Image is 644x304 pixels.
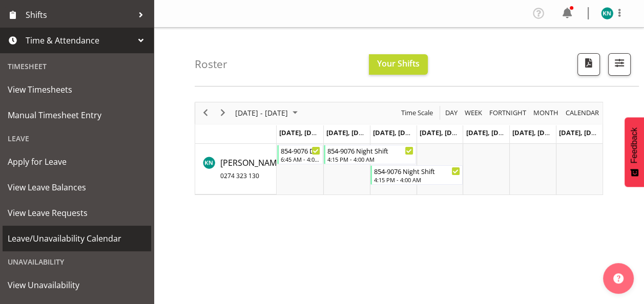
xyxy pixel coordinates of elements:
[444,106,459,119] span: Day
[488,106,527,119] span: Fortnight
[197,102,214,124] div: previous period
[195,58,227,70] h4: Roster
[377,58,420,69] span: Your Shifts
[277,145,323,164] div: Karl Nicol"s event - 854-9076 Day Shift Begin From Monday, October 6, 2025 at 6:45:00 AM GMT+13:0...
[3,128,151,149] div: Leave
[220,171,259,180] span: 0274 323 130
[214,102,232,124] div: next period
[8,231,146,246] span: Leave/Unavailability Calendar
[565,106,600,119] span: calendar
[370,165,463,185] div: Karl Nicol"s event - 854-9076 Night Shift Begin From Wednesday, October 8, 2025 at 4:15:00 PM GMT...
[3,175,151,200] a: View Leave Balances
[220,157,284,181] a: [PERSON_NAME]0274 323 130
[8,180,146,195] span: View Leave Balances
[420,128,466,137] span: [DATE], [DATE]
[564,106,601,119] button: Month
[281,145,320,156] div: 854-9076 Day Shift
[3,77,151,102] a: View Timesheets
[532,106,559,119] span: Month
[488,106,528,119] button: Fortnight
[3,251,151,272] div: Unavailability
[26,33,133,48] span: Time & Attendance
[199,106,213,119] button: Previous
[463,106,484,119] button: Timeline Week
[3,56,151,77] div: Timesheet
[3,149,151,175] a: Apply for Leave
[232,102,304,124] div: October 06 - 12, 2025
[26,7,133,23] span: Shifts
[281,155,320,163] div: 6:45 AM - 4:00 PM
[466,128,512,137] span: [DATE], [DATE]
[8,154,146,169] span: Apply for Leave
[234,106,302,119] button: October 2025
[3,200,151,226] a: View Leave Requests
[324,145,416,164] div: Karl Nicol"s event - 854-9076 Night Shift Begin From Tuesday, October 7, 2025 at 4:15:00 PM GMT+1...
[216,106,230,119] button: Next
[279,128,326,137] span: [DATE], [DATE]
[3,102,151,128] a: Manual Timesheet Entry
[8,205,146,221] span: View Leave Requests
[577,53,600,76] button: Download a PDF of the roster according to the set date range.
[373,128,420,137] span: [DATE], [DATE]
[220,157,284,181] span: [PERSON_NAME]
[630,127,639,163] span: Feedback
[464,106,483,119] span: Week
[444,106,460,119] button: Timeline Day
[8,107,146,123] span: Manual Timesheet Entry
[512,128,559,137] span: [DATE], [DATE]
[327,145,413,156] div: 854-9076 Night Shift
[327,155,413,163] div: 4:15 PM - 4:00 AM
[400,106,435,119] button: Time Scale
[369,54,428,75] button: Your Shifts
[195,102,603,195] div: Timeline Week of October 8, 2025
[613,273,624,284] img: help-xxl-2.png
[601,7,613,19] img: karl-nicole9851.jpg
[559,128,606,137] span: [DATE], [DATE]
[608,53,631,76] button: Filter Shifts
[625,117,644,187] button: Feedback - Show survey
[8,82,146,97] span: View Timesheets
[532,106,560,119] button: Timeline Month
[3,226,151,251] a: Leave/Unavailability Calendar
[3,272,151,298] a: View Unavailability
[277,144,603,194] table: Timeline Week of October 8, 2025
[400,106,434,119] span: Time Scale
[195,144,277,194] td: Karl Nicol resource
[374,176,460,184] div: 4:15 PM - 4:00 AM
[8,277,146,293] span: View Unavailability
[234,106,289,119] span: [DATE] - [DATE]
[374,166,460,176] div: 854-9076 Night Shift
[326,128,373,137] span: [DATE], [DATE]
